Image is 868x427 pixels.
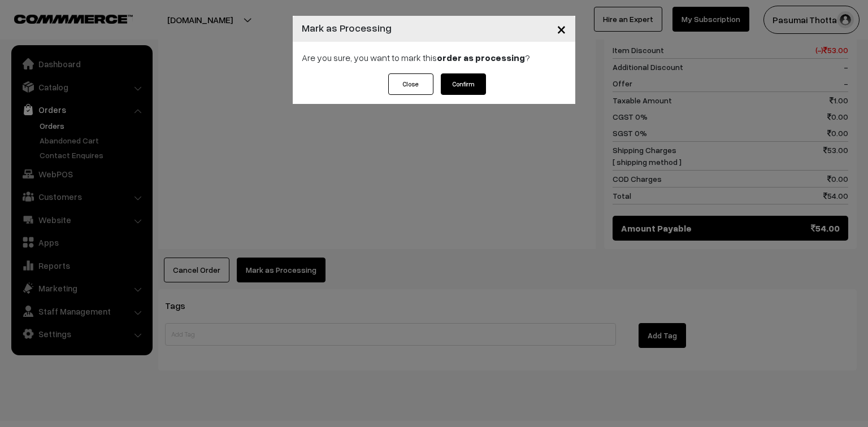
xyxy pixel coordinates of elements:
[548,11,575,46] button: Close
[388,73,433,95] button: Close
[437,52,525,63] strong: order as processing
[302,20,392,36] h4: Mark as Processing
[293,42,575,73] div: Are you sure, you want to mark this ?
[557,18,566,39] span: ×
[441,73,486,95] button: Confirm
